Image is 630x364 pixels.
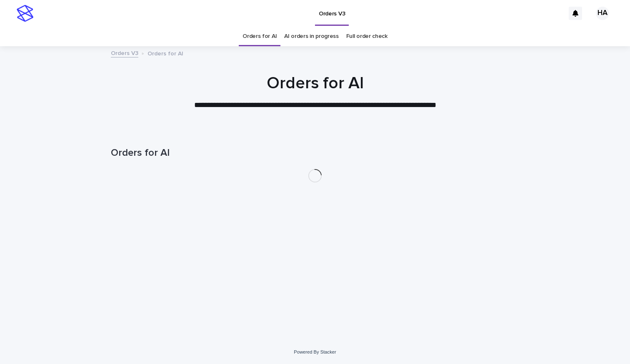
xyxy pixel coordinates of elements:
a: Powered By Stacker [294,349,336,354]
a: Full order check [346,27,387,46]
h1: Orders for AI [111,147,519,159]
a: Orders for AI [242,27,277,46]
h1: Orders for AI [111,73,519,93]
a: Orders V3 [111,48,138,57]
div: HA [596,7,609,20]
img: stacker-logo-s-only.png [17,5,33,22]
a: AI orders in progress [284,27,339,46]
p: Orders for AI [147,48,183,57]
